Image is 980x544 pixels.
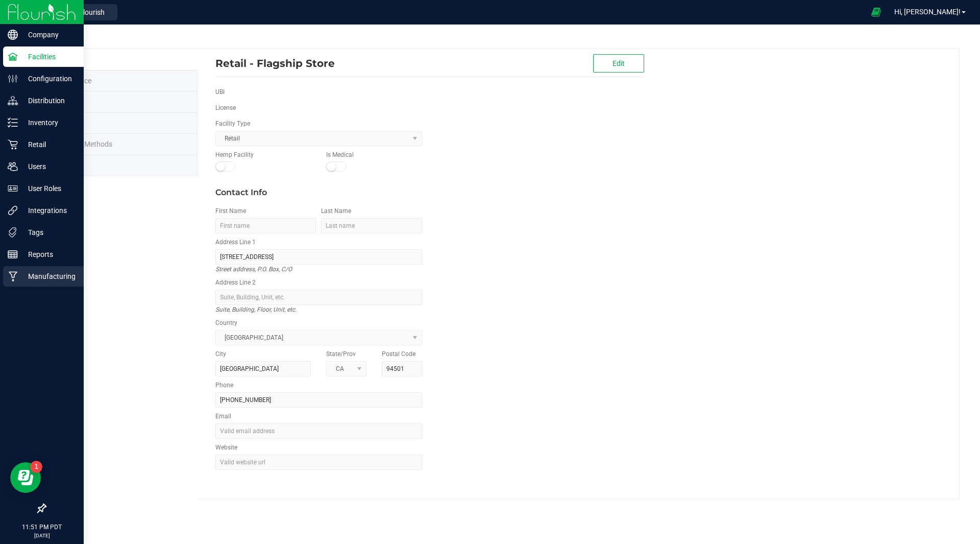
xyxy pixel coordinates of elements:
i: Street address, P.O. Box, C/O [215,263,292,275]
input: Valid website url [215,455,422,470]
label: License [215,103,236,112]
inline-svg: Inventory [8,117,18,128]
input: Postal Code [382,361,422,376]
inline-svg: Configuration [8,74,18,84]
p: Company [18,29,79,41]
label: City [215,349,226,359]
p: Reports [18,248,79,261]
div: Contact Info [215,186,422,199]
iframe: Resource center unread badge [30,461,42,473]
iframe: Resource center [10,462,41,493]
label: First Name [215,206,246,216]
span: Open Ecommerce Menu [865,2,888,22]
input: First name [215,218,316,233]
input: Valid email address [215,423,422,439]
p: Distribution [18,94,79,107]
p: [DATE] [5,532,79,539]
inline-svg: Manufacturing [8,271,18,281]
inline-svg: Distribution [8,96,18,106]
span: Edit [612,59,625,67]
p: User Roles [18,182,79,195]
inline-svg: Company [8,30,18,40]
div: Retail - Flagship Store [215,56,578,71]
p: Facilities [18,51,79,63]
input: City [215,361,311,376]
inline-svg: User Roles [8,183,18,194]
label: Facility Type [215,119,250,128]
span: Hi, [PERSON_NAME]! [894,8,961,16]
label: State/Prov [326,349,356,359]
input: Suite, Building, Unit, etc. [215,290,422,305]
i: Suite, Building, Floor, Unit, etc. [215,303,297,316]
inline-svg: Reports [8,249,18,259]
label: Address Line 2 [215,278,256,287]
label: Last Name [321,206,351,216]
p: Users [18,160,79,173]
p: Retail [18,138,79,151]
label: Country [215,318,237,327]
label: Postal Code [382,349,415,359]
p: 11:51 PM PDT [5,523,79,532]
input: (123) 456-7890 [215,392,422,408]
label: Website [215,443,237,452]
inline-svg: Retail [8,139,18,150]
inline-svg: Integrations [8,205,18,216]
p: Inventory [18,116,79,129]
label: Address Line 1 [215,238,256,247]
label: Phone [215,381,233,390]
input: Last name [321,218,422,233]
label: Hemp Facility [215,150,254,159]
p: Manufacturing [18,270,79,282]
p: Configuration [18,73,79,85]
p: Integrations [18,204,79,217]
label: Is Medical [326,150,354,159]
button: Edit [593,54,644,73]
p: Tags [18,226,79,239]
input: Address [215,249,422,265]
label: Email [215,412,231,421]
inline-svg: Facilities [8,52,18,62]
inline-svg: Tags [8,227,18,238]
label: UBI [215,87,225,97]
inline-svg: Users [8,161,18,172]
